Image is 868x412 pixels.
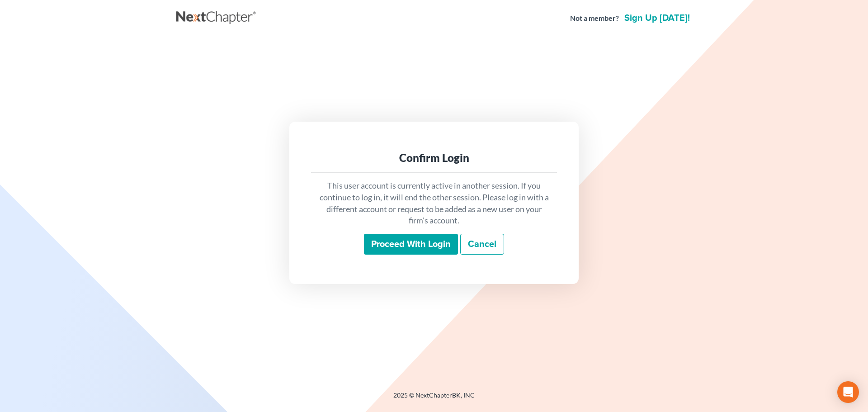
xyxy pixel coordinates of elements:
[623,14,692,23] a: Sign up [DATE]!
[570,13,619,24] strong: Not a member?
[460,234,504,255] a: Cancel
[364,234,458,255] input: Proceed with login
[837,381,859,403] div: Open Intercom Messenger
[318,151,550,165] div: Confirm Login
[318,180,550,227] p: This user account is currently active in another session. If you continue to log in, it will end ...
[176,391,692,407] div: 2025 © NextChapterBK, INC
